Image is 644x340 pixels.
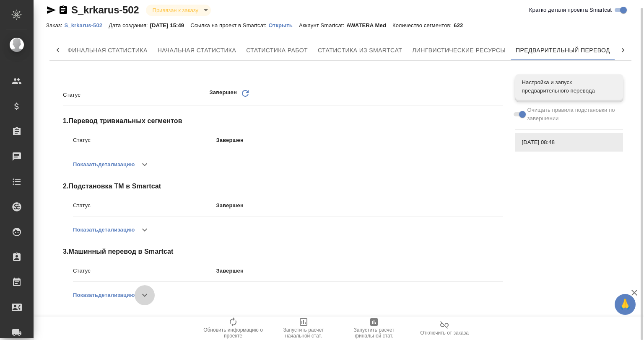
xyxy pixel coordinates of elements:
p: [DATE] 15:49 [150,22,191,28]
div: Настройка и запуск предварительного перевода [515,74,623,99]
p: Статус [73,136,216,144]
span: Предварительный перевод [516,45,610,56]
button: Запустить расчет начальной стат. [268,317,339,340]
span: Финальная статистика [68,45,148,56]
p: Ссылка на проект в Smartcat: [190,22,268,28]
p: S_krkarus-502 [64,22,109,28]
span: [DATE] 08:48 [522,138,616,147]
button: 🙏 [615,294,636,315]
p: Статус [63,91,210,99]
button: Скопировать ссылку для ЯМессенджера [46,5,56,15]
span: 🙏 [618,296,632,313]
p: Завершен [216,136,503,144]
button: Скопировать ссылку [58,5,68,15]
a: S_krkarus-502 [71,4,139,15]
span: 2 . Подстановка ТМ в Smartcat [63,181,503,191]
span: Лингвистические ресурсы [412,45,506,56]
span: Очищать правила подстановки по завершении [527,106,617,123]
span: 1 . Перевод тривиальных сегментов [63,116,503,126]
p: Статус [73,267,216,275]
button: Показатьдетализацию [73,155,135,175]
p: Завершен [210,88,237,101]
button: Показатьдетализацию [73,220,135,240]
p: Дата создания: [109,22,150,28]
span: Обновить информацию о проекте [203,327,263,339]
button: Обновить информацию о проекте [198,317,268,340]
a: S_krkarus-502 [64,21,109,28]
div: [DATE] 08:48 [515,133,623,152]
button: Привязан к заказу [150,7,201,14]
p: 622 [454,22,469,28]
div: Привязан к заказу [146,5,211,16]
span: Кратко детали проекта Smartcat [529,6,612,14]
button: Показатьдетализацию [73,285,135,305]
p: AWATERA Med [346,22,392,28]
button: Отключить от заказа [409,317,480,340]
span: Настройка и запуск предварительного перевода [522,78,616,95]
p: Завершен [216,267,503,275]
p: Статус [73,201,216,210]
p: Завершен [216,201,503,210]
p: Аккаунт Smartcat: [299,22,346,28]
span: Начальная статистика [158,45,236,56]
p: Заказ: [46,22,64,28]
span: Статистика работ [246,45,308,56]
p: Количество сегментов: [392,22,454,28]
a: Открыть [269,21,299,28]
span: Статистика из Smartcat [318,45,402,56]
p: Открыть [269,22,299,28]
span: Запустить расчет финальной стат. [344,327,404,339]
button: Запустить расчет финальной стат. [339,317,409,340]
span: Отключить от заказа [420,330,469,336]
span: 3 . Машинный перевод в Smartcat [63,247,503,257]
span: Запустить расчет начальной стат. [273,327,334,339]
